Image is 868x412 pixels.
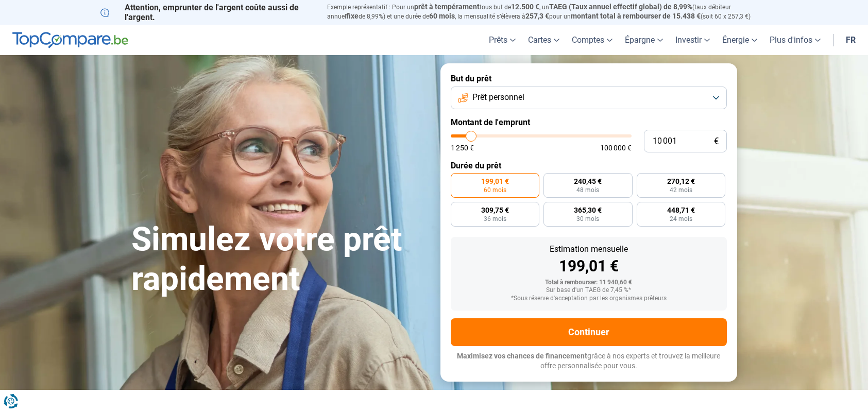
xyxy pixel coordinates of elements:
[459,245,719,253] div: Estimation mensuelle
[763,25,827,55] a: Plus d'infos
[459,287,719,294] div: Sur base d'un TAEG de 7,45 %*
[549,3,692,11] span: TAEG (Taux annuel effectif global) de 8,99%
[451,318,727,346] button: Continuer
[481,178,509,185] span: 199,01 €
[484,187,506,193] span: 60 mois
[571,12,701,20] span: montant total à rembourser de 15.438 €
[327,3,768,21] p: Exemple représentatif : Pour un tous but de , un (taux débiteur annuel de 8,99%) et une durée de ...
[716,25,763,55] a: Énergie
[12,32,128,48] img: TopCompare
[459,259,719,274] div: 199,01 €
[522,25,566,55] a: Cartes
[451,74,727,83] label: But du prêt
[484,216,506,222] span: 36 mois
[840,25,862,55] a: fr
[576,187,599,193] span: 48 mois
[451,144,474,151] span: 1 250 €
[472,92,524,103] span: Prêt personnel
[481,207,509,214] span: 309,75 €
[600,144,632,151] span: 100 000 €
[429,12,455,20] span: 60 mois
[574,178,602,185] span: 240,45 €
[451,161,727,170] label: Durée du prêt
[669,25,716,55] a: Investir
[346,12,359,20] span: fixe
[414,3,480,11] span: prêt à tempérament
[131,220,428,299] h1: Simulez votre prêt rapidement
[459,279,719,286] div: Total à rembourser: 11 940,60 €
[576,216,599,222] span: 30 mois
[100,3,315,22] p: Attention, emprunter de l'argent coûte aussi de l'argent.
[451,117,727,127] label: Montant de l'emprunt
[619,25,669,55] a: Épargne
[667,178,695,185] span: 270,12 €
[670,216,692,222] span: 24 mois
[451,351,727,371] p: grâce à nos experts et trouvez la meilleure offre personnalisée pour vous.
[451,87,727,109] button: Prêt personnel
[511,3,539,11] span: 12.500 €
[714,137,719,146] span: €
[667,207,695,214] span: 448,71 €
[574,207,602,214] span: 365,30 €
[670,187,692,193] span: 42 mois
[459,295,719,302] div: *Sous réserve d'acceptation par les organismes prêteurs
[457,352,587,360] span: Maximisez vos chances de financement
[566,25,619,55] a: Comptes
[483,25,522,55] a: Prêts
[525,12,549,20] span: 257,3 €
